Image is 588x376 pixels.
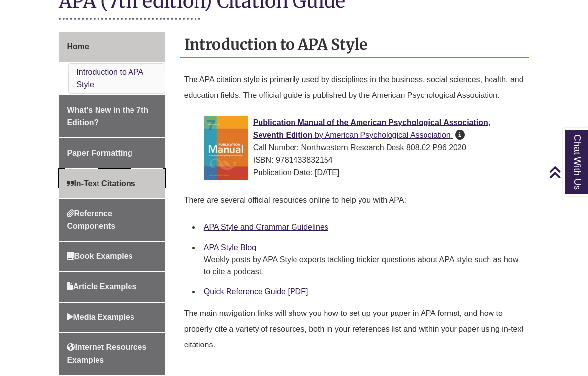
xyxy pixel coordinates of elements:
[59,272,165,302] a: Article Examples
[184,302,525,357] p: The main navigation links will show you how to set up your paper in APA format, and how to proper...
[204,141,522,154] div: Call Number: Northwestern Research Desk 808.02 P96 2020
[59,169,165,198] a: In-Text Citations
[67,149,132,157] span: Paper Formatting
[184,188,525,212] p: There are several official resources online to help you with APA:
[67,343,146,364] span: Internet Resources Examples
[253,118,490,139] span: Publication Manual of the American Psychological Association, Seventh Edition
[67,209,115,230] span: Reference Components
[59,138,165,168] a: Paper Formatting
[204,254,522,278] div: Weekly posts by APA Style experts tackling trickier questions about APA style such as how to cite...
[59,333,165,375] a: Internet Resources Examples
[67,313,134,321] span: Media Examples
[204,243,256,251] a: APA Style Blog
[184,68,525,107] p: The APA citation style is primarily used by disciplines in the business, social sciences, health,...
[204,287,308,296] a: Quick Reference Guide [PDF]
[67,106,148,127] span: What's New in the 7th Edition?
[204,154,522,167] div: ISBN: 9781433832154
[59,199,165,241] a: Reference Components
[59,95,165,137] a: What's New in the 7th Edition?
[549,165,586,179] a: Back to Top
[67,179,135,188] span: In-Text Citations
[253,118,490,139] a: Publication Manual of the American Psychological Association, Seventh Edition by American Psychol...
[67,42,89,51] span: Home
[325,131,451,139] span: American Psychological Association
[59,242,165,271] a: Book Examples
[76,68,143,89] a: Introduction to APA Style
[180,32,529,58] h2: Introduction to APA Style
[67,252,132,260] span: Book Examples
[204,223,328,231] a: APA Style and Grammar Guidelines
[59,32,165,62] a: Home
[67,282,136,291] span: Article Examples
[315,131,323,139] span: by
[204,166,522,179] div: Publication Date: [DATE]
[59,303,165,332] a: Media Examples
